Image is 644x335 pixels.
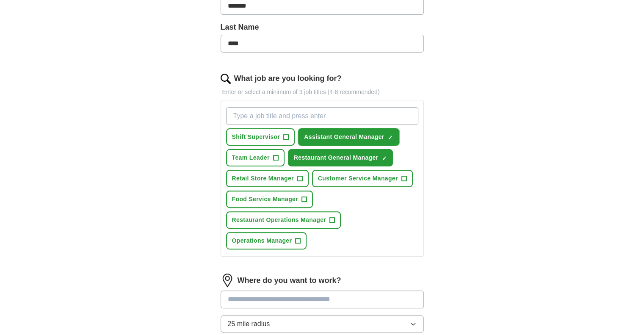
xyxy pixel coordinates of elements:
span: Restaurant Operations Manager [232,216,326,224]
label: Last Name [221,22,424,33]
button: Restaurant General Manager✓ [288,149,393,166]
span: Food Service Manager [232,195,298,204]
span: Operations Manager [232,236,292,245]
img: location.png [221,274,234,287]
button: Retail Store Manager [226,170,309,187]
button: Assistant General Manager✓ [298,128,399,146]
p: Enter or select a minimum of 3 job titles (4-8 recommended) [221,88,424,97]
span: Restaurant General Manager [294,153,379,162]
button: Restaurant Operations Manager [226,211,341,229]
span: ✓ [388,134,393,141]
span: Assistant General Manager [304,133,384,141]
img: search.png [221,74,231,84]
button: Customer Service Manager [312,170,413,187]
span: Shift Supervisor [232,133,280,141]
label: Where do you want to work? [238,275,341,286]
label: What job are you looking for? [234,73,342,84]
span: Team Leader [232,153,270,162]
span: 25 mile radius [228,319,270,329]
span: ✓ [381,155,387,162]
span: Retail Store Manager [232,174,294,183]
span: Customer Service Manager [318,174,398,183]
button: Operations Manager [226,232,307,249]
button: Shift Supervisor [226,128,295,146]
button: Food Service Manager [226,191,313,208]
input: Type a job title and press enter [226,107,418,125]
button: 25 mile radius [221,315,424,333]
button: Team Leader [226,149,285,166]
